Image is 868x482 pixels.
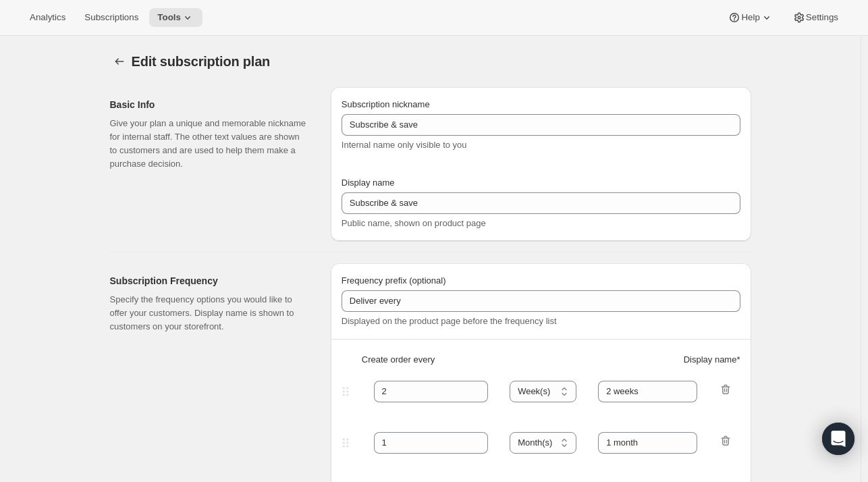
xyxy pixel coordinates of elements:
button: Help [720,8,781,27]
input: 1 month [598,432,697,454]
button: Subscription plans [110,52,129,71]
span: Analytics [30,12,65,23]
span: Help [741,12,759,23]
button: Tools [149,8,202,27]
div: Open Intercom Messenger [822,423,855,455]
input: Subscribe & Save [342,114,740,136]
span: Internal name only visible to you [342,140,467,150]
span: Frequency prefix (optional) [342,275,446,286]
p: Give your plan a unique and memorable nickname for internal staff. The other text values are show... [110,117,309,171]
input: 1 month [598,381,697,402]
span: Tools [157,12,181,23]
button: Analytics [22,8,74,27]
span: Settings [806,12,838,23]
span: Displayed on the product page before the frequency list [342,316,557,326]
span: Edit subscription plan [132,54,271,69]
p: Specify the frequency options you would like to offer your customers. Display name is shown to cu... [110,293,309,333]
h2: Basic Info [110,98,309,111]
span: Display name * [684,353,740,367]
span: Public name, shown on product page [342,218,486,228]
input: Subscribe & Save [342,192,740,214]
button: Subscriptions [76,8,146,27]
input: Deliver every [342,290,740,312]
span: Subscriptions [84,12,138,23]
span: Subscription nickname [342,99,430,109]
h2: Subscription Frequency [110,274,309,288]
span: Create order every [362,353,435,367]
button: Settings [784,8,846,27]
span: Display name [342,178,395,188]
